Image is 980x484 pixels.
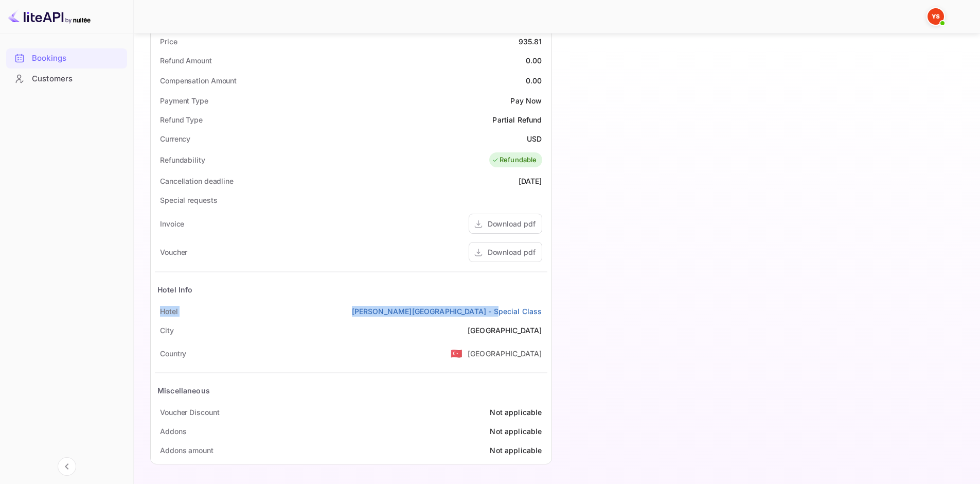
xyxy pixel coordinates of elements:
div: Payment Type [160,95,208,106]
div: USD [527,133,542,144]
a: Bookings [6,48,127,67]
div: Hotel [160,306,178,317]
img: Yandex Support [928,8,944,25]
div: Addons amount [160,445,213,456]
div: Hotel Info [157,284,193,295]
div: [DATE] [519,176,542,186]
div: Not applicable [490,445,542,456]
div: Voucher Discount [160,407,219,418]
button: Collapse navigation [58,457,76,476]
div: Customers [32,73,122,85]
div: Bookings [32,53,122,64]
div: Cancellation deadline [160,176,234,186]
div: City [160,325,174,336]
div: Special requests [160,195,217,205]
div: Country [160,348,186,359]
div: Refund Amount [160,55,212,66]
a: [PERSON_NAME][GEOGRAPHIC_DATA] - Special Class [352,306,542,317]
div: Partial Refund [492,114,542,125]
div: Refund Type [160,114,203,125]
div: Price [160,36,177,47]
div: Compensation Amount [160,75,237,86]
div: Bookings [6,48,127,68]
div: 0.00 [526,55,542,66]
div: Download pdf [488,218,536,229]
div: Not applicable [490,407,542,418]
div: [GEOGRAPHIC_DATA] [468,348,542,359]
div: 0.00 [526,75,542,86]
img: LiteAPI logo [8,8,91,25]
div: Download pdf [488,247,536,257]
div: Currency [160,133,190,144]
div: Customers [6,69,127,89]
div: [GEOGRAPHIC_DATA] [468,325,542,336]
div: Pay Now [510,95,542,106]
div: Miscellaneous [157,385,210,396]
div: Not applicable [490,426,542,437]
div: Invoice [160,218,184,229]
div: Refundability [160,154,205,165]
span: United States [451,344,462,362]
div: Voucher [160,247,187,257]
div: Addons [160,426,186,437]
a: Customers [6,69,127,88]
div: 935.81 [519,36,542,47]
div: Refundable [492,155,537,165]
